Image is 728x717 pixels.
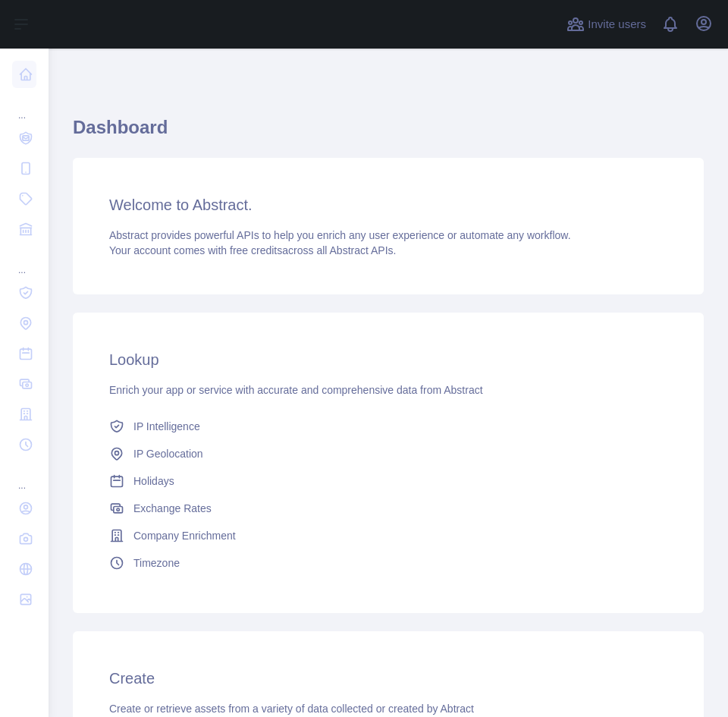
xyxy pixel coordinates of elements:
[133,555,180,571] span: Timezone
[103,440,673,467] a: IP Geolocation
[109,384,483,396] span: Enrich your app or service with accurate and comprehensive data from Abstract
[133,528,236,543] span: Company Enrichment
[103,522,673,549] a: Company Enrichment
[12,91,36,121] div: ...
[109,194,667,215] h3: Welcome to Abstract.
[109,349,667,370] h3: Lookup
[133,419,200,434] span: IP Intelligence
[109,244,396,256] span: Your account comes with across all Abstract APIs.
[103,467,673,495] a: Holidays
[109,668,667,689] h3: Create
[563,12,649,36] button: Invite users
[12,246,36,276] div: ...
[133,473,174,489] span: Holidays
[73,115,704,152] h1: Dashboard
[133,446,203,461] span: IP Geolocation
[103,413,673,440] a: IP Intelligence
[109,229,571,241] span: Abstract provides powerful APIs to help you enrich any user experience or automate any workflow.
[103,549,673,577] a: Timezone
[588,16,646,33] span: Invite users
[103,495,673,522] a: Exchange Rates
[133,501,212,516] span: Exchange Rates
[12,461,36,492] div: ...
[230,244,282,256] span: free credits
[109,703,474,715] span: Create or retrieve assets from a variety of data collected or created by Abtract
